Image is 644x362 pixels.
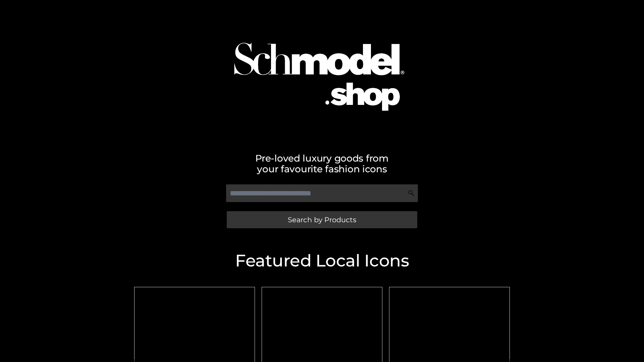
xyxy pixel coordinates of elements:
h2: Featured Local Icons​ [131,252,513,269]
span: Search by Products [288,216,356,223]
a: Search by Products [227,211,417,228]
h2: Pre-loved luxury goods from your favourite fashion icons [131,153,513,174]
img: Search Icon [408,190,415,196]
